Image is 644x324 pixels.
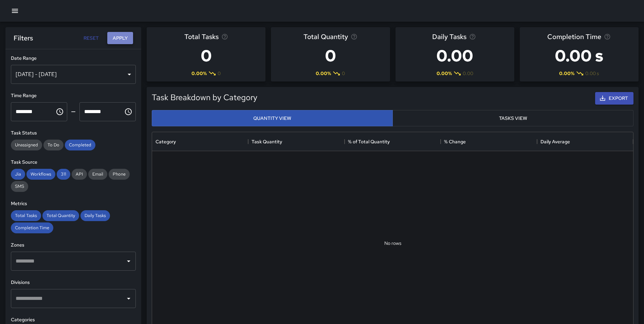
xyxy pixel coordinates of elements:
span: 0.00 % [437,70,452,77]
h3: 0.00 s [547,42,611,69]
span: 0.00 % [191,70,207,77]
button: Apply [107,32,133,44]
span: 0 [342,70,345,77]
h6: Time Range [11,92,136,100]
div: Workflows [26,169,55,180]
button: Quantity View [152,110,393,127]
span: Total Tasks [11,213,41,218]
span: Total Tasks [184,31,219,42]
h6: Task Status [11,129,136,137]
button: Tasks View [392,110,633,127]
span: Daily Tasks [432,31,466,42]
h3: 0.00 [432,42,477,69]
div: Daily Average [537,132,633,151]
h3: 0 [184,42,228,69]
button: Open [124,256,133,266]
span: 0.00 s [585,70,599,77]
span: 311 [57,171,70,177]
span: Phone [109,171,130,177]
span: Completion Time [547,31,601,42]
span: Completed [65,142,95,148]
h6: Filters [14,33,33,43]
svg: Average number of tasks per day in the selected period, compared to the previous period. [469,33,476,40]
span: Workflows [26,171,55,177]
div: Daily Tasks [80,210,110,221]
div: % of Total Quantity [348,132,390,151]
span: To Do [43,142,63,148]
button: Open [124,294,133,303]
div: API [72,169,87,180]
div: Total Tasks [11,210,41,221]
span: Email [88,171,107,177]
div: To Do [43,140,63,150]
span: Unassigned [11,142,42,148]
div: SMS [11,181,28,192]
h6: Divisions [11,279,136,286]
div: Category [155,132,176,151]
span: 0 [218,70,221,77]
span: 0.00 % [559,70,574,77]
span: Total Quantity [303,31,348,42]
div: Daily Average [540,132,570,151]
div: % Change [444,132,466,151]
button: Choose time, selected time is 12:00 AM [53,105,67,119]
svg: Total number of tasks in the selected period, compared to the previous period. [221,33,228,40]
svg: Average time taken to complete tasks in the selected period, compared to the previous period. [604,33,611,40]
div: Email [88,169,107,180]
div: Completed [65,140,95,150]
span: Daily Tasks [80,213,110,218]
svg: Total task quantity in the selected period, compared to the previous period. [351,33,357,40]
div: 311 [57,169,70,180]
button: Choose time, selected time is 11:59 PM [122,105,135,119]
span: 0.00 % [316,70,331,77]
h6: Date Range [11,55,136,62]
button: Export [595,92,633,105]
div: Unassigned [11,140,42,150]
div: Task Quantity [248,132,344,151]
div: Completion Time [11,222,53,233]
span: Jia [11,171,25,177]
div: Category [152,132,248,151]
div: [DATE] - [DATE] [11,65,136,84]
div: Total Quantity [42,210,79,221]
span: Completion Time [11,225,53,231]
span: API [72,171,87,177]
h6: Zones [11,241,136,249]
h6: Categories [11,316,136,324]
div: % Change [441,132,537,151]
span: 0.00 [463,70,473,77]
div: % of Total Quantity [345,132,441,151]
button: Reset [80,32,102,44]
h5: Task Breakdown by Category [152,92,257,103]
span: Total Quantity [42,213,79,218]
div: Task Quantity [252,132,282,151]
h6: Task Source [11,159,136,166]
div: Jia [11,169,25,180]
div: Phone [109,169,130,180]
h3: 0 [303,42,357,69]
span: SMS [11,183,28,189]
h6: Metrics [11,200,136,208]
